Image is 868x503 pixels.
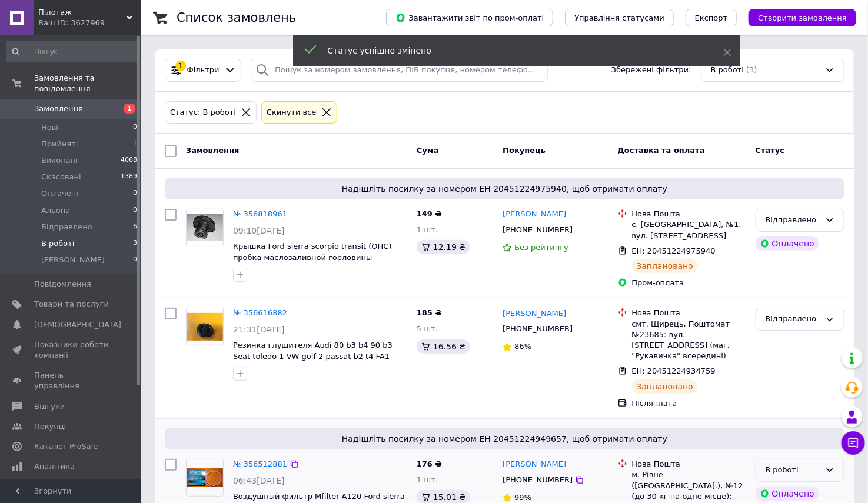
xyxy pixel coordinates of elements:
[177,11,296,25] h1: Список замовлень
[632,209,746,219] div: Нова Пошта
[34,339,109,361] span: Показники роботи компанії
[417,225,438,234] span: 1 шт.
[121,155,137,166] span: 4068
[417,308,442,317] span: 185 ₴
[34,73,141,94] span: Замовлення та повідомлення
[133,222,137,232] span: 6
[233,341,393,371] a: Резинка глушителя Audi 80 b3 b4 90 b3 Seat toledo 1 VW golf 2 passat b2 t4 FA1 113-902
[758,14,847,22] span: Створити замовлення
[133,139,137,149] span: 1
[632,367,716,375] span: ЕН: 20451224934759
[186,459,224,497] a: Фото товару
[417,475,438,484] span: 1 шт.
[34,441,98,452] span: Каталог ProSale
[169,433,840,445] span: Надішліть посилку за номером ЕН 20451224949657, щоб отримати оплату
[611,65,691,76] span: Збережені фільтри:
[175,61,186,71] div: 1
[842,431,865,455] button: Чат з покупцем
[34,319,121,330] span: [DEMOGRAPHIC_DATA]
[251,59,547,82] input: Пошук за номером замовлення, ПІБ покупця, номером телефону, Email, номером накладної
[500,321,575,337] div: [PHONE_NUMBER]
[41,188,78,199] span: Оплачені
[124,104,135,114] span: 1
[632,459,746,469] div: Нова Пошта
[41,155,78,166] span: Виконані
[632,246,716,255] span: ЕН: 20451224975940
[34,370,109,391] span: Панель управління
[737,13,856,22] a: Створити замовлення
[187,214,223,242] img: Фото товару
[749,9,856,26] button: Створити замовлення
[133,205,137,216] span: 0
[133,122,137,133] span: 0
[503,146,546,155] span: Покупець
[187,468,223,487] img: Фото товару
[756,146,785,155] span: Статус
[632,319,746,362] div: смт. Щирець, Поштомат №23685: вул. [STREET_ADDRESS] (маг. "Рукавичка" всередині)
[514,243,568,252] span: Без рейтингу
[41,222,92,232] span: Відправлено
[632,219,746,241] div: с. [GEOGRAPHIC_DATA], №1: вул. [STREET_ADDRESS]
[168,106,238,119] div: Статус: В роботі
[41,255,105,265] span: [PERSON_NAME]
[233,226,285,235] span: 09:10[DATE]
[34,104,83,114] span: Замовлення
[500,472,575,488] div: [PHONE_NUMBER]
[233,325,285,334] span: 21:31[DATE]
[632,259,699,273] div: Заплановано
[417,209,442,218] span: 149 ₴
[133,255,137,265] span: 0
[514,493,531,502] span: 99%
[133,238,137,249] span: 3
[503,459,566,470] a: [PERSON_NAME]
[417,146,438,155] span: Cума
[417,459,442,468] span: 176 ₴
[233,459,287,468] a: № 356512881
[233,209,287,218] a: № 356818961
[328,45,694,56] div: Статус успішно змінено
[233,308,287,317] a: № 356616882
[34,279,91,289] span: Повідомлення
[187,65,220,76] span: Фільтри
[746,65,757,74] span: (3)
[618,146,705,155] span: Доставка та оплата
[695,14,728,22] span: Експорт
[233,242,392,284] a: Крышка Ford sierra scorpio transit (OHC) пробка маслозаливной горловины [PERSON_NAME] Скорпио Тра...
[38,18,141,28] div: Ваш ID: 3627969
[38,7,127,18] span: Пілотаж
[41,139,78,149] span: Прийняті
[500,222,575,238] div: [PHONE_NUMBER]
[766,313,820,325] div: Відправлено
[187,313,223,341] img: Фото товару
[395,12,544,23] span: Завантажити звіт по пром-оплаті
[34,401,65,412] span: Відгуки
[686,9,737,26] button: Експорт
[186,308,224,345] a: Фото товару
[186,146,239,155] span: Замовлення
[41,238,74,249] span: В роботі
[133,188,137,199] span: 0
[34,299,109,309] span: Товари та послуги
[574,14,664,22] span: Управління статусами
[121,172,137,182] span: 1389
[514,342,531,351] span: 86%
[632,379,699,394] div: Заплановано
[632,398,746,409] div: Післяплата
[169,183,840,195] span: Надішліть посилку за номером ЕН 20451224975940, щоб отримати оплату
[417,324,438,333] span: 5 шт.
[565,9,674,26] button: Управління статусами
[503,308,566,319] a: [PERSON_NAME]
[417,240,470,254] div: 12.19 ₴
[417,339,470,354] div: 16.56 ₴
[756,236,819,251] div: Оплачено
[233,476,285,485] span: 06:43[DATE]
[503,209,566,220] a: [PERSON_NAME]
[34,421,66,432] span: Покупці
[41,172,81,182] span: Скасовані
[186,209,224,246] a: Фото товару
[41,122,58,133] span: Нові
[386,9,553,26] button: Завантажити звіт по пром-оплаті
[756,487,819,501] div: Оплачено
